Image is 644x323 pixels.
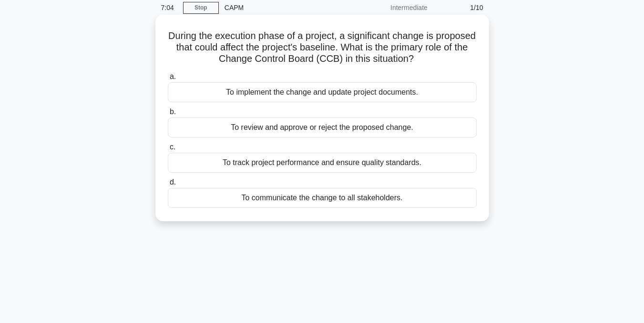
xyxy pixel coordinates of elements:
[170,143,175,151] span: c.
[170,72,176,80] span: a.
[168,117,477,137] div: To review and approve or reject the proposed change.
[170,178,176,186] span: d.
[170,108,176,116] span: b.
[168,188,477,208] div: To communicate the change to all stakeholders.
[168,82,477,102] div: To implement the change and update project documents.
[167,30,478,65] h5: During the execution phase of a project, a significant change is proposed that could affect the p...
[183,2,219,14] a: Stop
[168,153,477,173] div: To track project performance and ensure quality standards.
